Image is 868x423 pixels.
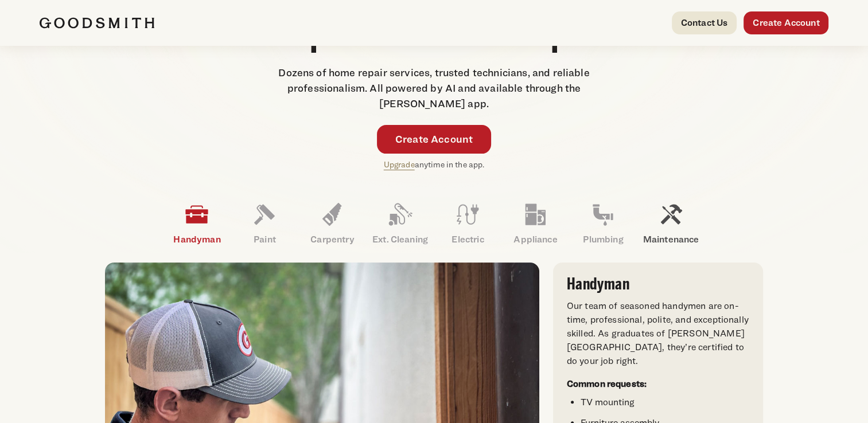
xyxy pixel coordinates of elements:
a: Electric [434,194,501,253]
p: Appliance [501,233,569,246]
span: Dozens of home repair services, trusted technicians, and reliable professionalism. All powered by... [278,66,589,109]
strong: Common requests: [567,378,647,389]
p: Paint [231,233,298,246]
p: Carpentry [298,233,366,246]
p: Handyman [163,233,231,246]
p: Ext. Cleaning [366,233,434,246]
a: Ext. Cleaning [366,194,434,253]
a: Create Account [377,125,492,154]
h3: Handyman [567,276,749,292]
a: Upgrade [384,159,415,169]
a: Appliance [501,194,569,253]
p: Electric [434,233,501,246]
a: Handyman [163,194,231,253]
li: TV mounting [581,395,749,409]
p: Plumbing [569,233,637,246]
a: Create Account [744,11,828,34]
p: Maintenance [637,233,704,246]
p: Our team of seasoned handymen are on-time, professional, polite, and exceptionally skilled. As gr... [567,299,749,368]
a: Contact Us [672,11,737,34]
a: Carpentry [298,194,366,253]
img: Goodsmith [40,17,154,29]
a: Paint [231,194,298,253]
a: Plumbing [569,194,637,253]
a: Maintenance [637,194,704,253]
p: anytime in the app. [384,158,485,171]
